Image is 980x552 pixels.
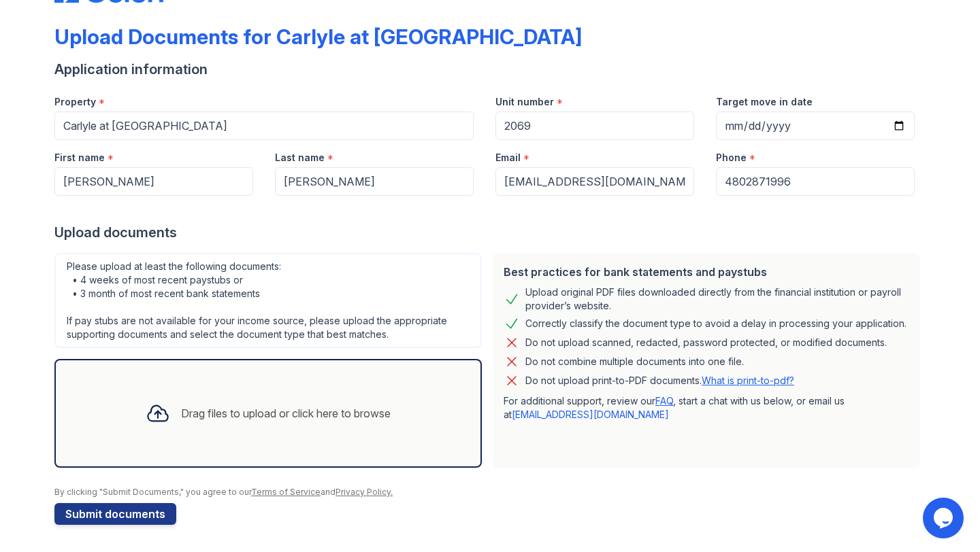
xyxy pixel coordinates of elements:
div: Best practices for bank statements and paystubs [504,264,909,280]
label: Unit number [495,95,554,109]
a: FAQ [655,395,673,407]
p: For additional support, review our , start a chat with us below, or email us at [504,394,909,421]
label: First name [54,151,105,165]
div: Drag files to upload or click here to browse [181,405,391,421]
a: Privacy Policy. [336,487,393,497]
div: Upload Documents for Carlyle at [GEOGRAPHIC_DATA] [54,24,582,49]
div: Do not combine multiple documents into one file. [525,353,744,370]
div: Correctly classify the document type to avoid a delay in processing your application. [525,315,906,332]
button: Submit documents [54,503,176,525]
label: Email [495,151,521,165]
a: Terms of Service [251,487,321,497]
div: Please upload at least the following documents: • 4 weeks of most recent paystubs or • 3 month of... [54,253,482,348]
div: Upload documents [54,223,926,242]
div: Application information [54,60,926,79]
a: What is print-to-pdf? [702,375,794,386]
div: Upload original PDF files downloaded directly from the financial institution or payroll provider’... [525,286,909,313]
label: Property [54,95,96,109]
label: Last name [275,151,325,165]
label: Phone [716,151,747,165]
div: By clicking "Submit Documents," you agree to our and [54,487,926,498]
div: Do not upload scanned, redacted, password protected, or modified documents. [525,334,887,351]
label: Target move in date [716,95,813,109]
iframe: chat widget [923,498,966,538]
a: [EMAIL_ADDRESS][DOMAIN_NAME] [512,409,669,420]
p: Do not upload print-to-PDF documents. [525,374,794,387]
